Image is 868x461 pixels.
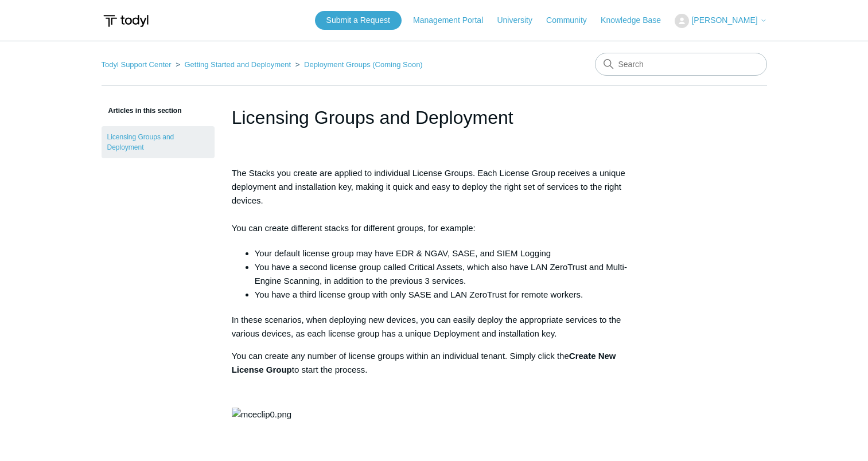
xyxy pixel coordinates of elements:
[232,349,637,377] p: You can create any number of license groups within an individual tenant. Simply click the to star...
[691,15,757,25] span: [PERSON_NAME]
[102,126,215,158] a: Licensing Groups and Deployment
[232,408,291,421] img: mceclip0.png
[315,11,402,30] a: Submit a Request
[102,107,182,115] span: Articles in this section
[102,60,174,69] li: Todyl Support Center
[255,260,637,288] li: You have a second license group called Critical Assets, which also have LAN ZeroTrust and Multi-E...
[102,60,172,69] a: Todyl Support Center
[255,247,637,260] li: Your default license group may have EDR & NGAV, SASE, and SIEM Logging
[232,351,616,374] strong: Create New License Group
[184,60,291,69] a: Getting Started and Deployment
[232,166,637,235] p: The Stacks you create are applied to individual License Groups. Each License Group receives a uni...
[293,60,423,69] li: Deployment Groups (Coming Soon)
[232,313,637,341] p: In these scenarios, when deploying new devices, you can easily deploy the appropriate services to...
[413,14,495,26] a: Management Portal
[102,10,150,32] img: Todyl Support Center Help Center home page
[497,14,543,26] a: University
[232,104,637,131] h1: Licensing Groups and Deployment
[595,53,767,76] input: Search
[601,14,672,26] a: Knowledge Base
[255,288,637,302] li: You have a third license group with only SASE and LAN ZeroTrust for remote workers.
[546,14,598,26] a: Community
[173,60,293,69] li: Getting Started and Deployment
[304,60,423,69] a: Deployment Groups (Coming Soon)
[675,14,766,28] button: [PERSON_NAME]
